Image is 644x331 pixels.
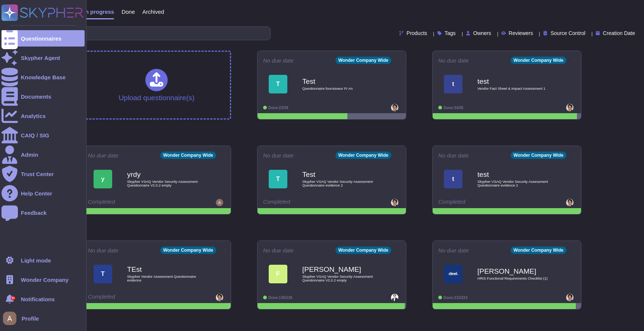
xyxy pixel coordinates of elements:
[3,312,16,325] img: user
[550,31,585,36] span: Source Control
[21,258,51,263] div: Light mode
[88,248,119,253] span: No due date
[444,75,463,93] div: t
[511,152,566,159] div: Wonder Company Wide
[443,106,463,110] span: Done: 34/35
[1,50,85,66] a: Skypher Agent
[302,180,377,187] span: Skypher VSAQ Vendor Security Assessment Questionnaire evidence 2
[391,294,398,301] img: user
[269,265,287,283] div: F
[216,294,223,301] img: user
[302,266,377,273] b: [PERSON_NAME]
[1,69,85,85] a: Knowledge Base
[391,199,398,206] img: user
[21,277,69,283] span: Wonder Company
[21,191,52,196] div: Help Center
[302,87,377,90] span: Questionnaire fournisseur Fr An
[263,153,294,158] span: No due date
[407,31,427,36] span: Products
[444,265,463,283] img: Logo
[21,296,55,302] span: Notifications
[302,78,377,85] b: Test
[88,199,179,206] div: Completed
[1,30,85,47] a: Questionnaires
[1,127,85,143] a: CAIQ / SIG
[29,27,270,40] input: Search by keywords
[21,152,38,157] div: Admin
[94,170,112,188] div: y
[160,246,216,254] div: Wonder Company Wide
[127,266,202,273] b: TEst
[1,146,85,163] a: Admin
[444,170,463,188] div: t
[438,248,469,253] span: No due date
[21,74,66,80] div: Knowledge Base
[22,316,39,321] span: Profile
[88,294,179,301] div: Completed
[335,152,391,159] div: Wonder Company Wide
[94,265,112,283] div: T
[121,9,135,15] span: Done
[1,310,22,327] button: user
[438,199,530,206] div: Completed
[160,152,216,159] div: Wonder Company Wide
[302,275,377,282] span: Skypher VSAQ Vendor Security Assessment Questionnaire V2.0.2 empty
[566,294,574,301] img: user
[477,171,552,178] b: test
[263,199,354,206] div: Completed
[269,75,287,93] div: T
[473,31,491,36] span: Owners
[127,171,202,178] b: yrdy
[335,57,391,64] div: Wonder Company Wide
[127,180,202,187] span: Skypher VSAQ Vendor Security Assessment Questionnaire V2.0.2 empty
[438,153,469,158] span: No due date
[216,199,223,206] img: user
[142,9,164,15] span: Archived
[127,275,202,282] span: Skypher Vendor Assessment Questionnaire evidence
[263,248,294,253] span: No due date
[269,170,287,188] div: T
[11,296,15,300] div: 9+
[88,153,119,158] span: No due date
[302,171,377,178] b: Test
[21,210,47,216] div: Feedback
[443,296,468,300] span: Done: 215/223
[335,246,391,254] div: Wonder Company Wide
[477,180,552,187] span: Skypher VSAQ Vendor Security Assessment Questionnaire evidence 2
[511,57,566,64] div: Wonder Company Wide
[83,9,114,15] span: In progress
[21,133,49,138] div: CAIQ / SIG
[566,199,574,206] img: user
[1,166,85,182] a: Trust Center
[21,113,46,119] div: Analytics
[268,296,293,300] span: Done: 135/136
[1,185,85,201] a: Help Center
[477,87,552,90] span: Vendor Fact Sheet & Impact Assessment 1
[445,31,456,36] span: Tags
[391,104,398,111] img: user
[603,31,635,36] span: Creation Date
[477,78,552,85] b: test
[477,277,552,280] span: HRIS Functional Requirements Checklist (1)
[1,204,85,221] a: Feedback
[1,108,85,124] a: Analytics
[477,268,552,275] b: [PERSON_NAME]
[21,171,54,177] div: Trust Center
[438,58,469,63] span: No due date
[119,69,195,101] div: Upload questionnaire(s)
[263,58,294,63] span: No due date
[509,31,533,36] span: Reviewers
[21,55,60,61] div: Skypher Agent
[21,36,61,41] div: Questionnaires
[21,94,51,99] div: Documents
[1,88,85,105] a: Documents
[268,106,288,110] span: Done: 23/38
[511,246,566,254] div: Wonder Company Wide
[566,104,574,111] img: user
